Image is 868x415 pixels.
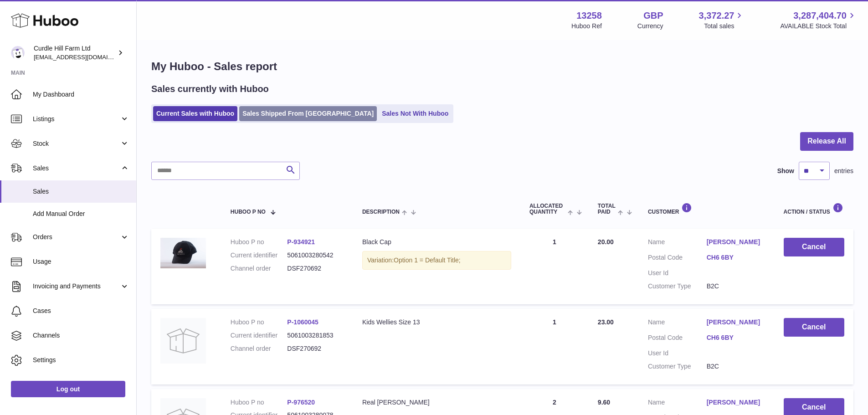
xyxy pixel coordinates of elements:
[33,139,120,148] span: Stock
[707,253,765,262] a: CH6 6BY
[707,362,765,371] dd: B2C
[287,264,344,273] dd: DSF270692
[707,238,765,246] a: [PERSON_NAME]
[834,167,853,175] span: entries
[520,229,589,304] td: 1
[33,90,129,99] span: My Dashboard
[707,333,765,342] a: CH6 6BY
[11,46,25,60] img: internalAdmin-13258@internal.huboo.com
[160,238,206,268] img: EOB_7277EOB.jpg
[33,210,129,218] span: Add Manual Order
[33,164,120,173] span: Sales
[362,251,511,270] div: Variation:
[362,238,511,246] div: Black Cap
[33,307,129,315] span: Cases
[287,344,344,353] dd: DSF270692
[33,233,120,241] span: Orders
[777,167,794,175] label: Show
[33,331,129,340] span: Channels
[287,399,315,406] a: P-976520
[33,115,120,123] span: Listings
[379,106,452,121] a: Sales Not With Huboo
[287,238,315,246] a: P-934921
[231,264,288,273] dt: Channel order
[784,318,844,337] button: Cancel
[784,238,844,256] button: Cancel
[231,318,288,327] dt: Huboo P no
[598,399,610,406] span: 9.60
[576,10,602,22] strong: 13258
[160,318,206,364] img: no-photo.jpg
[648,282,707,291] dt: Customer Type
[11,381,125,397] a: Log out
[598,203,616,215] span: Total paid
[394,256,461,264] span: Option 1 = Default Title;
[648,238,707,249] dt: Name
[648,203,765,215] div: Customer
[287,331,344,340] dd: 5061003281853
[648,253,707,264] dt: Postal Code
[637,22,663,31] div: Currency
[231,209,266,215] span: Huboo P no
[643,10,663,22] strong: GBP
[231,238,288,246] dt: Huboo P no
[648,318,707,329] dt: Name
[151,83,269,95] h2: Sales currently with Huboo
[704,22,745,31] span: Total sales
[34,44,116,61] div: Curdle Hill Farm Ltd
[784,203,844,215] div: Action / Status
[529,203,565,215] span: ALLOCATED Quantity
[231,344,288,353] dt: Channel order
[287,251,344,260] dd: 5061003280542
[648,269,707,277] dt: User Id
[33,356,129,364] span: Settings
[571,22,602,31] div: Huboo Ref
[648,362,707,371] dt: Customer Type
[520,309,589,384] td: 1
[33,282,120,291] span: Invoicing and Payments
[598,318,614,326] span: 23.00
[33,257,129,266] span: Usage
[231,251,288,260] dt: Current identifier
[239,106,377,121] a: Sales Shipped From [GEOGRAPHIC_DATA]
[780,22,857,31] span: AVAILABLE Stock Total
[151,59,853,74] h1: My Huboo - Sales report
[648,349,707,358] dt: User Id
[33,187,129,196] span: Sales
[362,318,511,327] div: Kids Wellies Size 13
[231,398,288,407] dt: Huboo P no
[699,10,734,22] span: 3,372.27
[287,318,318,326] a: P-1060045
[707,282,765,291] dd: B2C
[648,398,707,409] dt: Name
[362,209,400,215] span: Description
[34,53,134,61] span: [EMAIL_ADDRESS][DOMAIN_NAME]
[780,10,857,31] a: 3,287,404.70 AVAILABLE Stock Total
[699,10,745,31] a: 3,372.27 Total sales
[231,331,288,340] dt: Current identifier
[362,398,511,407] div: Real [PERSON_NAME]
[707,318,765,327] a: [PERSON_NAME]
[800,132,853,151] button: Release All
[648,333,707,344] dt: Postal Code
[153,106,237,121] a: Current Sales with Huboo
[707,398,765,407] a: [PERSON_NAME]
[793,10,847,22] span: 3,287,404.70
[598,238,614,246] span: 20.00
